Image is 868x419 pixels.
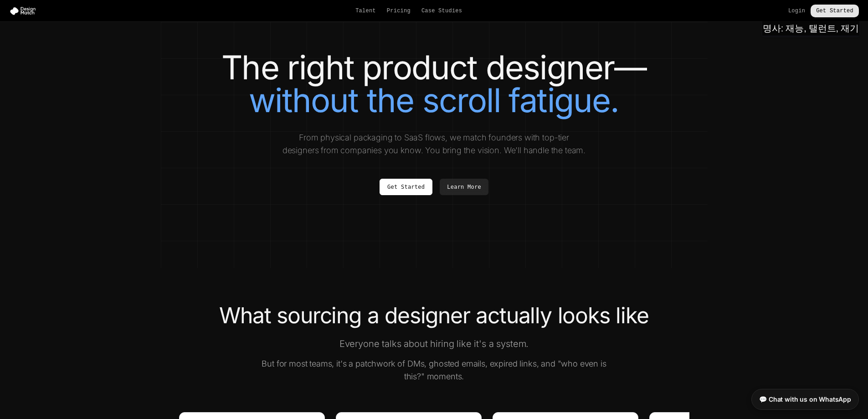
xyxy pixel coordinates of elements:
a: Login [788,7,805,15]
a: 💬 Chat with us on WhatsApp [751,389,859,410]
a: Pricing [387,7,411,15]
a: Talent [355,7,376,15]
p: But for most teams, it's a patchwork of DMs, ghosted emails, expired links, and "who even is this... [259,357,609,383]
a: Get Started [811,5,859,17]
a: Learn More [440,179,488,195]
p: From physical packaging to SaaS flows, we match founders with top-tier designers from companies y... [281,131,587,157]
span: without the scroll fatigue. [249,80,619,120]
img: Design Match [9,6,40,16]
h1: The right product designer— [179,51,689,117]
a: Case Studies [421,7,462,15]
a: Get Started [380,179,432,195]
h2: What sourcing a designer actually looks like [179,305,689,326]
p: Everyone talks about hiring like it's a system. [259,337,609,350]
